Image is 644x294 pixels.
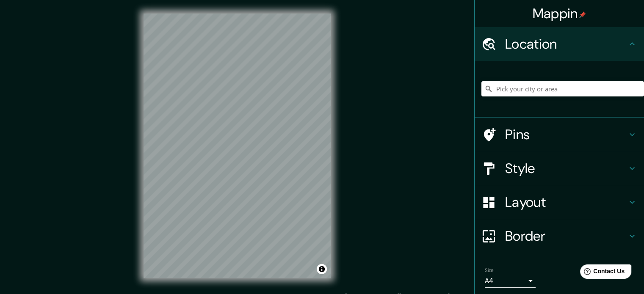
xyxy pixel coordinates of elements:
[579,11,586,18] img: pin-icon.png
[475,27,644,61] div: Location
[317,264,327,274] button: Toggle attribution
[505,36,627,52] h4: Location
[533,5,586,22] h4: Mappin
[144,14,331,278] canvas: Map
[505,194,627,211] h4: Layout
[475,118,644,151] div: Pins
[485,274,536,288] div: A4
[505,160,627,177] h4: Style
[485,267,494,274] label: Size
[569,261,635,285] iframe: Help widget launcher
[475,151,644,185] div: Style
[505,126,627,143] h4: Pins
[481,81,644,96] input: Pick your city or area
[475,185,644,219] div: Layout
[475,219,644,253] div: Border
[505,228,627,245] h4: Border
